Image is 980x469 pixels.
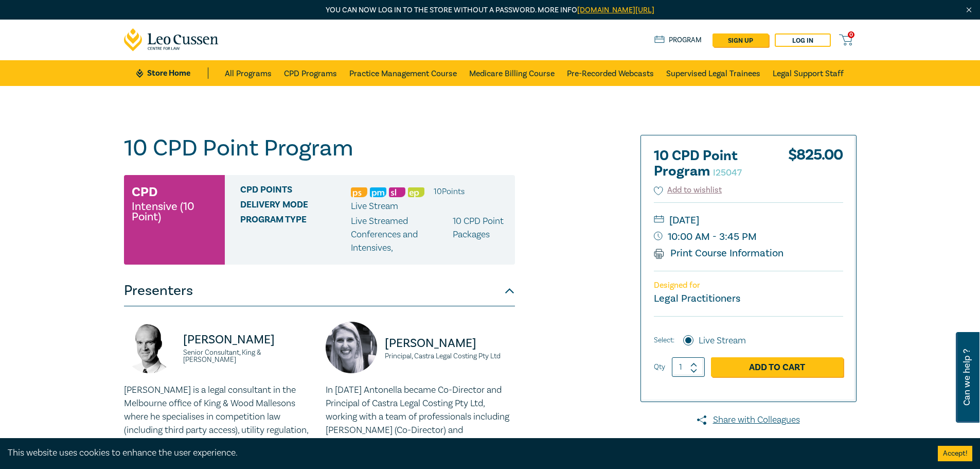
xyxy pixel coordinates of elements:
small: Intensive (10 Point) [132,201,217,222]
input: 1 [672,357,705,377]
small: 10:00 AM - 3:45 PM [654,229,843,245]
img: https://s3.ap-southeast-2.amazonaws.com/leo-cussen-store-production-content/Contacts/Andrew%20Mon... [124,322,175,373]
small: Senior Consultant, King & [PERSON_NAME] [183,349,313,363]
p: [PERSON_NAME] is a legal consultant in the Melbourne office of King & Wood Mallesons where he spe... [124,384,313,450]
p: Live Streamed Conferences and Intensives , [351,215,453,255]
a: sign up [712,33,769,47]
img: https://s3.ap-southeast-2.amazonaws.com/leo-cussen-store-production-content/Contacts/Antonella%20... [326,322,377,373]
a: Medicare Billing Course [469,60,555,86]
img: Ethics & Professional Responsibility [408,187,424,197]
span: Program type [240,215,351,255]
h2: 10 CPD Point Program [654,148,767,179]
span: Select: [654,335,674,346]
p: [PERSON_NAME] [385,335,515,352]
a: CPD Programs [284,60,337,86]
a: Store Home [136,67,208,79]
a: [DOMAIN_NAME][URL] [577,5,654,15]
span: 0 [848,31,854,38]
h1: 10 CPD Point Program [124,135,515,162]
a: Practice Management Course [349,60,457,86]
p: Designed for [654,281,843,290]
small: [DATE] [654,212,843,229]
button: Accept cookies [938,446,972,461]
a: Share with Colleagues [640,413,857,427]
div: This website uses cookies to enhance the user experience. [8,446,922,460]
p: You can now log in to the store without a password. More info [124,5,857,16]
li: 10 Point s [434,185,465,198]
label: Qty [654,361,665,373]
button: Presenters [124,275,515,306]
img: Close [965,6,973,14]
p: In [DATE] Antonella became Co-Director and Principal of Castra Legal Costing Pty Ltd, working wit... [326,384,515,450]
a: Supervised Legal Trainees [666,60,760,86]
a: All Programs [225,60,272,86]
a: Program [654,34,702,46]
img: Substantive Law [389,187,405,197]
button: Add to wishlist [654,184,722,196]
a: Add to Cart [711,357,843,377]
small: I25047 [713,167,742,179]
small: Legal Practitioners [654,292,740,305]
a: Pre-Recorded Webcasts [567,60,654,86]
a: Log in [775,33,831,47]
span: CPD Points [240,185,351,198]
span: Can we help ? [962,338,972,416]
span: Delivery Mode [240,200,351,213]
a: Print Course Information [654,247,784,260]
div: $ 825.00 [788,148,843,184]
small: Principal, Castra Legal Costing Pty Ltd [385,353,515,360]
p: [PERSON_NAME] [183,332,313,348]
p: 10 CPD Point Packages [453,215,507,255]
label: Live Stream [699,334,746,348]
img: Professional Skills [351,187,367,197]
span: Live Stream [351,200,398,212]
h3: CPD [132,183,157,201]
a: Legal Support Staff [773,60,844,86]
img: Practice Management & Business Skills [370,187,386,197]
